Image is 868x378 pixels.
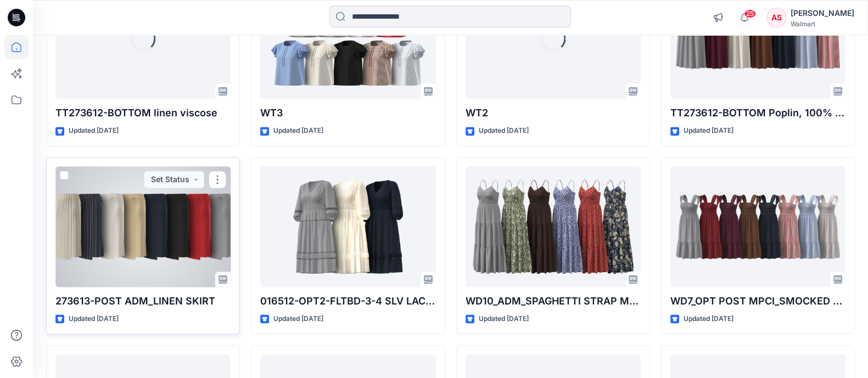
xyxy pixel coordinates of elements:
[466,166,641,287] a: WD10_ADM_SPAGHETTI STRAP MAXI DRESS
[670,294,845,309] p: WD7_OPT POST MPCI_SMOCKED BODICE MIDI FLUTTER
[479,125,529,137] p: Updated [DATE]
[791,7,854,20] div: [PERSON_NAME]
[766,8,786,27] div: AS
[466,105,641,121] p: WT2
[260,294,435,309] p: 016512-OPT2-FLTBD-3-4 SLV LACE TRIM MIDI DRESS
[260,105,435,121] p: WT3
[55,294,231,309] p: 273613-POST ADM_LINEN SKIRT
[670,105,845,121] p: TT273612-BOTTOM Poplin, 100% Cotton, 98 g/m2 1
[744,9,756,18] span: 25
[466,294,641,309] p: WD10_ADM_SPAGHETTI STRAP MAXI DRESS
[55,105,231,121] p: TT273612-BOTTOM linen viscose
[791,20,854,28] div: Walmart
[55,166,231,287] a: 273613-POST ADM_LINEN SKIRT
[684,125,733,137] p: Updated [DATE]
[670,166,845,287] a: WD7_OPT POST MPCI_SMOCKED BODICE MIDI FLUTTER
[69,125,119,137] p: Updated [DATE]
[273,125,323,137] p: Updated [DATE]
[69,313,119,325] p: Updated [DATE]
[273,313,323,325] p: Updated [DATE]
[479,313,529,325] p: Updated [DATE]
[684,313,733,325] p: Updated [DATE]
[260,166,435,287] a: 016512-OPT2-FLTBD-3-4 SLV LACE TRIM MIDI DRESS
